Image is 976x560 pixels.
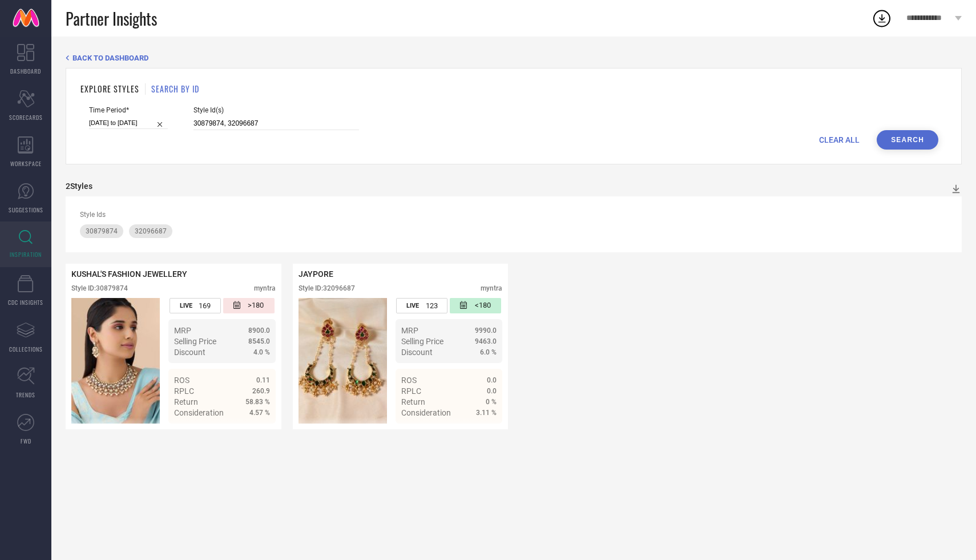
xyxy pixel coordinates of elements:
span: MRP [174,326,191,335]
span: MRP [401,326,418,335]
span: <180 [475,301,491,311]
div: myntra [481,284,502,292]
span: 58.83 % [245,398,270,406]
span: SCORECARDS [9,113,43,122]
span: BACK TO DASHBOARD [72,54,148,62]
div: Number of days the style has been live on the platform [170,298,221,313]
span: Selling Price [401,337,443,346]
a: Details [233,429,270,438]
span: Consideration [401,408,451,417]
div: Click to view image [71,298,160,424]
span: ROS [401,376,417,385]
div: 2 Styles [66,182,92,191]
img: Style preview image [71,298,160,424]
span: Discount [401,348,433,357]
span: Partner Insights [66,7,157,30]
span: Consideration [174,408,224,417]
span: 32096687 [135,227,167,235]
h1: SEARCH BY ID [151,83,199,95]
span: 0.11 [256,376,270,384]
span: Discount [174,348,205,357]
span: FWD [21,437,31,445]
span: 9990.0 [475,327,497,335]
div: Click to view image [299,298,387,424]
div: Number of days the style has been live on the platform [396,298,447,313]
span: 4.57 % [249,409,270,417]
span: >180 [248,301,264,311]
div: Number of days since the style was first listed on the platform [450,298,501,313]
input: Enter comma separated style ids e.g. 12345, 67890 [193,117,359,130]
input: Select time period [89,117,168,129]
span: 30879874 [86,227,118,235]
div: Style ID: 32096687 [299,284,355,292]
span: 169 [199,301,211,310]
span: 3.11 % [476,409,497,417]
span: 6.0 % [480,348,497,356]
span: 9463.0 [475,337,497,345]
span: RPLC [401,386,421,396]
span: Time Period* [89,106,168,114]
span: 260.9 [252,387,270,395]
span: WORKSPACE [10,159,42,168]
h1: EXPLORE STYLES [80,83,139,95]
div: Number of days since the style was first listed on the platform [223,298,275,313]
div: Back TO Dashboard [66,54,962,62]
a: Details [459,429,497,438]
span: 123 [426,301,438,310]
span: TRENDS [16,390,35,399]
span: LIVE [406,302,419,309]
span: 8545.0 [248,337,270,345]
span: INSPIRATION [10,250,42,259]
span: LIVE [180,302,192,309]
span: Selling Price [174,337,216,346]
img: Style preview image [299,298,387,424]
span: ROS [174,376,189,385]
span: SUGGESTIONS [9,206,43,214]
button: Search [877,130,938,150]
span: KUSHAL'S FASHION JEWELLERY [71,269,187,279]
span: 0.0 [487,387,497,395]
span: COLLECTIONS [9,345,43,353]
span: DASHBOARD [10,67,41,75]
span: Details [471,429,497,438]
span: Return [401,397,425,406]
div: Style ID: 30879874 [71,284,128,292]
div: myntra [254,284,276,292]
span: CLEAR ALL [819,135,860,144]
span: 4.0 % [253,348,270,356]
span: 8900.0 [248,327,270,335]
span: CDC INSIGHTS [8,298,43,307]
span: Return [174,397,198,406]
span: RPLC [174,386,194,396]
span: JAYPORE [299,269,333,279]
div: Open download list [872,8,892,29]
span: Style Id(s) [193,106,359,114]
span: 0.0 [487,376,497,384]
span: 0 % [486,398,497,406]
span: Details [244,429,270,438]
div: Style Ids [80,211,947,219]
